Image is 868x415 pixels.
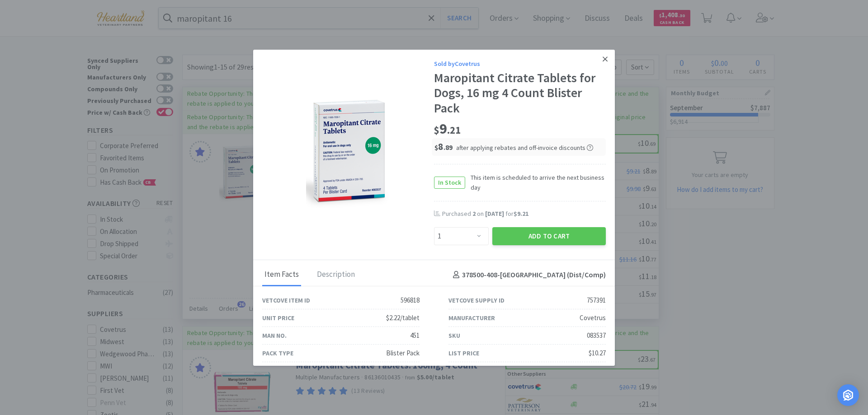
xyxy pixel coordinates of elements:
[492,227,606,245] button: Add to Cart
[448,313,495,323] div: Manufacturer
[434,59,606,69] div: Sold by Covetrus
[434,177,465,188] span: In Stock
[434,143,438,152] span: $
[589,348,606,359] div: $10.27
[448,348,479,358] div: List Price
[448,331,460,340] div: SKU
[262,264,301,286] div: Item Facts
[587,330,606,341] div: 083537
[262,331,287,340] div: Man No.
[306,95,391,208] img: c9907778531641e599cc94dfb9f805de_757391.png
[434,140,453,153] span: 8
[262,313,294,323] div: Unit Price
[262,348,293,358] div: Pack Type
[447,124,461,136] span: . 21
[456,144,593,152] span: after applying rebates and off-invoice discounts
[434,70,606,116] div: Maropitant Citrate Tablets for Dogs, 16 mg 4 Count Blister Pack
[434,124,439,136] span: $
[410,330,420,341] div: 451
[401,295,420,306] div: 596818
[443,143,453,152] span: . 89
[485,210,504,218] span: [DATE]
[587,295,606,306] div: 757391
[448,295,505,305] div: Vetcove Supply ID
[514,210,528,218] span: $9.21
[434,120,461,138] span: 9
[465,173,606,193] span: This item is scheduled to arrive the next business day
[449,269,606,281] h4: 378500-408 - [GEOGRAPHIC_DATA] (Dist/Comp)
[262,295,310,305] div: Vetcove Item ID
[442,210,606,219] div: Purchased on for
[315,264,357,286] div: Description
[386,348,420,359] div: Blister Pack
[472,210,476,218] span: 2
[837,384,859,406] div: Open Intercom Messenger
[580,312,606,323] div: Covetrus
[386,312,420,323] div: $2.22/tablet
